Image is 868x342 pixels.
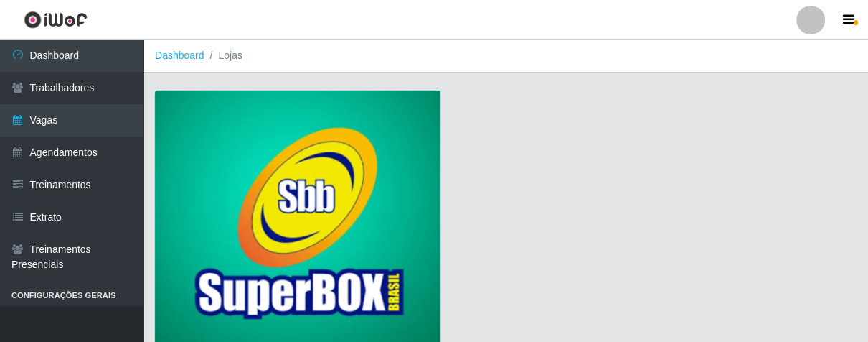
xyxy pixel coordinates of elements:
nav: breadcrumb [143,40,868,73]
a: Dashboard [155,50,204,61]
img: CoreUI Logo [24,11,88,29]
li: Lojas [204,48,242,63]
